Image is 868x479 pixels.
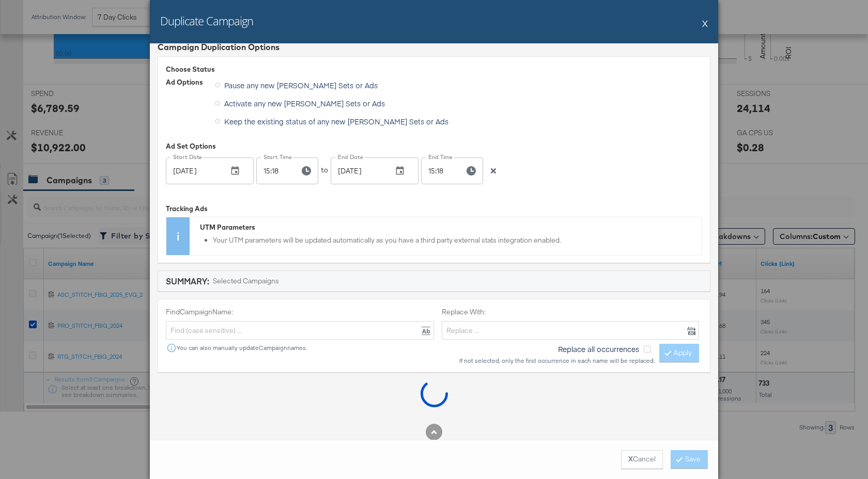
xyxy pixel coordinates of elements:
div: Campaign Duplication Options [158,41,710,53]
div: Ad Set Options [166,141,702,151]
label: Replace With: [442,307,699,317]
div: Choose Status [166,65,702,74]
div: Summary: [166,275,209,287]
button: X [702,13,708,34]
div: UTM Parameters [200,222,696,232]
li: Your UTM parameters will be updated automatically as you have a third party external stats integr... [213,235,696,245]
input: Find (case sensitive) ... [166,321,434,340]
div: You can also manually update Campaign names. [166,343,433,353]
strong: X [628,454,633,464]
span: Pause any new [PERSON_NAME] Sets or Ads [224,80,378,90]
label: Find Campaign Name: [166,307,434,317]
span: Activate any new [PERSON_NAME] Sets or Ads [224,98,385,108]
div: Selected Campaigns [213,276,279,286]
h2: Duplicate Campaign [160,13,253,28]
div: Tracking Ads [166,204,702,214]
button: XCancel [621,450,663,469]
input: Replace ... [442,321,699,340]
div: If not selected, only the first occurrence in each name will be replaced. [459,357,655,364]
div: to [321,157,328,183]
div: Ad Options [166,77,207,87]
span: Keep the existing status of any new [PERSON_NAME] Sets or Ads [224,116,448,126]
span: Replace all occurrences [558,344,639,354]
